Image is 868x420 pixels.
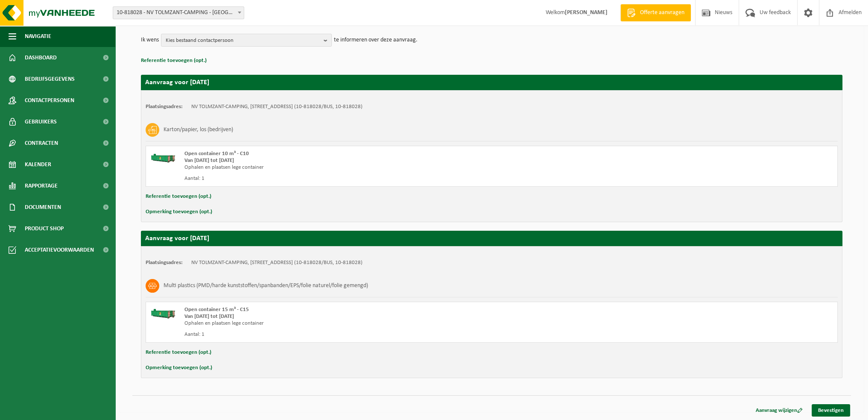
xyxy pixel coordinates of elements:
[25,111,57,132] span: Gebruikers
[164,279,368,293] h3: Multi plastics (PMD/harde kunststoffen/spanbanden/EPS/folie naturel/folie gemengd)
[638,9,687,17] span: Offerte aanvragen
[25,47,57,68] span: Dashboard
[25,90,74,111] span: Contactpersonen
[150,306,176,319] img: HK-XC-15-GN-00.png
[25,132,58,154] span: Contracten
[141,55,207,66] button: Referentie toevoegen (opt.)
[113,7,244,19] span: 10-818028 - NV TOLMZANT-CAMPING - DE HAAN
[25,154,51,175] span: Kalender
[145,79,209,86] strong: Aanvraag voor [DATE]
[749,404,809,417] a: Aanvraag wijzigen
[334,34,418,47] p: te informeren over deze aanvraag.
[146,260,183,265] strong: Plaatsingsadres:
[25,26,51,47] span: Navigatie
[146,347,211,358] button: Referentie toevoegen (opt.)
[25,218,64,239] span: Product Shop
[184,175,526,182] div: Aantal: 1
[191,259,362,266] td: NV TOLMZANT-CAMPING, [STREET_ADDRESS] (10-818028/BUS, 10-818028)
[141,34,159,47] p: Ik wens
[146,206,212,217] button: Opmerking toevoegen (opt.)
[150,150,176,163] img: HK-XC-10-GN-00.png
[184,307,249,312] span: Open container 15 m³ - C15
[25,239,94,261] span: Acceptatievoorwaarden
[184,331,526,338] div: Aantal: 1
[191,103,362,110] td: NV TOLMZANT-CAMPING, [STREET_ADDRESS] (10-818028/BUS, 10-818028)
[565,9,608,16] strong: [PERSON_NAME]
[113,6,244,19] span: 10-818028 - NV TOLMZANT-CAMPING - DE HAAN
[146,362,212,373] button: Opmerking toevoegen (opt.)
[161,34,332,47] button: Kies bestaand contactpersoon
[184,151,249,156] span: Open container 10 m³ - C10
[164,123,233,137] h3: Karton/papier, los (bedrijven)
[145,235,209,242] strong: Aanvraag voor [DATE]
[184,320,526,327] div: Ophalen en plaatsen lege container
[146,104,183,109] strong: Plaatsingsadres:
[620,4,691,21] a: Offerte aanvragen
[166,34,320,47] span: Kies bestaand contactpersoon
[812,404,850,417] a: Bevestigen
[184,158,234,163] strong: Van [DATE] tot [DATE]
[146,191,211,202] button: Referentie toevoegen (opt.)
[25,197,61,218] span: Documenten
[184,164,526,171] div: Ophalen en plaatsen lege container
[25,175,58,197] span: Rapportage
[25,68,75,90] span: Bedrijfsgegevens
[184,314,234,319] strong: Van [DATE] tot [DATE]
